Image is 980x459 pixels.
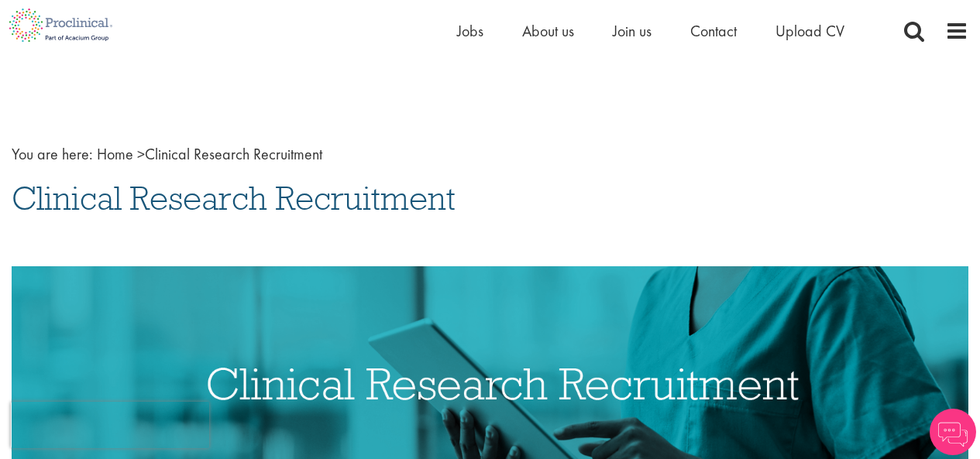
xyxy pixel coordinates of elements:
[457,21,483,41] a: Jobs
[97,144,133,164] a: breadcrumb link to Home
[690,21,737,41] a: Contact
[930,409,976,455] img: Chatbot
[11,402,209,448] iframe: reCAPTCHA
[12,144,93,164] span: You are here:
[137,144,145,164] span: >
[12,177,456,219] span: Clinical Research Recruitment
[522,21,574,41] a: About us
[97,144,322,164] span: Clinical Research Recruitment
[613,21,652,41] a: Join us
[775,21,844,41] a: Upload CV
